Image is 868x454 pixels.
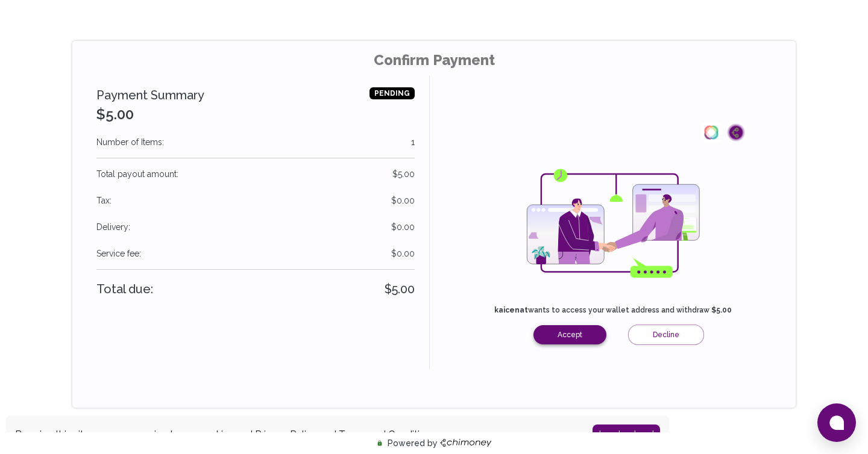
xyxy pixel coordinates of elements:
span: 1 [411,136,415,148]
button: Accept cookies [593,424,660,445]
span: $5.00 [392,168,415,180]
a: Terms and Conditions [339,429,436,440]
h5: Confirm Payment [96,51,772,70]
button: Accept [533,325,606,344]
p: Total payout amount : [96,168,415,180]
a: Privacy Policy [255,429,317,440]
span: PENDING [370,87,415,99]
div: By using this site, you are agreeing to our cookies and and . [15,428,574,442]
p: Number of Items : [96,136,415,148]
img: Chimoney logo [727,123,745,141]
p: Tax : [96,194,415,207]
h5: $5.00 [96,105,204,124]
h6: Payment Summary [96,86,204,105]
strong: $5.00 [711,306,732,314]
img: Chimoney Consent Image [519,155,706,296]
span: $0.00 [391,194,415,207]
strong: kaicenat [494,306,528,314]
button: Open chat window [817,403,856,442]
p: Delivery : [96,221,415,233]
img: Inteledger logo [700,122,722,143]
span: $5.00 [385,279,415,299]
button: Decline [628,325,704,345]
p: wants to access your wallet address and withdraw [494,305,732,315]
span: $0.00 [391,247,415,260]
h6: Total due : [96,279,415,299]
span: $0.00 [391,221,415,233]
p: Service fee : [96,247,415,260]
